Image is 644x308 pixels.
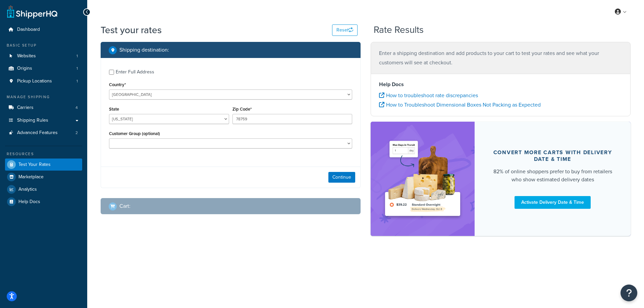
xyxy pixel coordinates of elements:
[491,149,614,163] div: Convert more carts with delivery date & time
[18,199,40,205] span: Help Docs
[76,53,78,59] span: 1
[17,53,36,59] span: Websites
[5,183,82,195] a: Analytics
[232,107,252,112] label: Zip Code*
[5,151,82,157] div: Resources
[109,82,126,87] label: Country*
[75,105,78,111] span: 4
[5,127,82,139] li: Advanced Features
[5,159,82,171] a: Test Your Rates
[17,118,48,123] span: Shipping Rules
[379,91,478,99] a: How to troubleshoot rate discrepancies
[5,50,82,62] li: Websites
[17,66,32,71] span: Origins
[76,66,78,71] span: 1
[5,196,82,208] a: Help Docs
[5,50,82,62] a: Websites1
[5,62,82,75] li: Origins
[5,62,82,75] a: Origins1
[5,23,82,36] a: Dashboard
[109,70,114,75] input: Enter Full Address
[379,49,622,67] p: Enter a shipping destination and add products to your cart to test your rates and see what your c...
[5,114,82,127] a: Shipping Rules
[119,203,130,209] h2: Cart :
[5,102,82,114] a: Carriers4
[18,187,37,192] span: Analytics
[119,47,169,53] h2: Shipping destination :
[5,75,82,87] a: Pickup Locations1
[332,24,358,36] button: Reset
[17,78,52,84] span: Pickup Locations
[621,285,637,301] button: Open Resource Center
[5,127,82,139] a: Advanced Features2
[379,101,541,109] a: How to Troubleshoot Dimensional Boxes Not Packing as Expected
[5,75,82,87] li: Pickup Locations
[109,107,119,112] label: State
[101,23,162,37] h1: Test your rates
[5,171,82,183] a: Marketplace
[18,174,44,180] span: Marketplace
[109,131,160,136] label: Customer Group (optional)
[379,80,622,88] h4: Help Docs
[18,162,51,168] span: Test Your Rates
[5,43,82,48] div: Basic Setup
[515,196,591,209] a: Activate Delivery Date & Time
[328,172,355,183] button: Continue
[75,130,78,136] span: 2
[5,102,82,114] li: Carriers
[491,168,614,184] div: 82% of online shoppers prefer to buy from retailers who show estimated delivery dates
[17,105,34,111] span: Carriers
[17,130,58,136] span: Advanced Features
[381,132,465,226] img: feature-image-ddt-36eae7f7280da8017bfb280eaccd9c446f90b1fe08728e4019434db127062ab4.png
[5,94,82,100] div: Manage Shipping
[76,78,78,84] span: 1
[374,25,424,35] h2: Rate Results
[17,27,40,33] span: Dashboard
[116,67,154,77] div: Enter Full Address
